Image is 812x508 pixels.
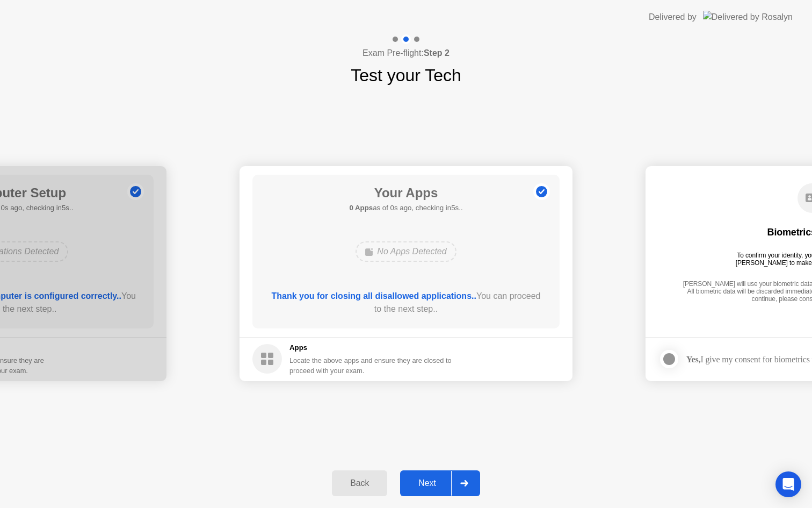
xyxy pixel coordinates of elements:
[400,470,480,496] button: Next
[332,470,387,496] button: Back
[349,183,462,203] h1: Your Apps
[351,62,461,88] h1: Test your Tech
[268,290,545,316] div: You can proceed to the next step..
[272,291,476,300] b: Thank you for closing all disallowed applications..
[356,241,456,262] div: No Apps Detected
[403,478,451,488] div: Next
[703,11,793,23] img: Delivered by Rosalyn
[775,471,801,497] div: Open Intercom Messenger
[349,203,462,213] h5: as of 0s ago, checking in5s..
[363,47,450,60] h4: Exam Pre-flight:
[686,355,700,364] strong: Yes,
[424,48,450,58] b: Step 2
[289,342,452,353] h5: Apps
[649,11,697,24] div: Delivered by
[349,204,373,212] b: 0 Apps
[335,478,384,488] div: Back
[289,355,452,376] div: Locate the above apps and ensure they are closed to proceed with your exam.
